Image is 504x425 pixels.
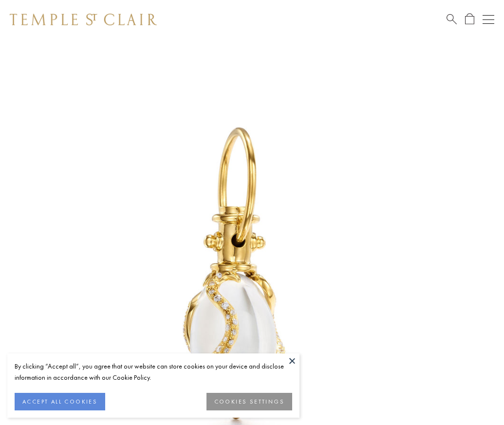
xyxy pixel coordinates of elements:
[447,13,457,25] a: Search
[465,13,474,25] a: Open Shopping Bag
[15,393,105,410] button: ACCEPT ALL COOKIES
[483,14,494,25] button: Open navigation
[15,361,292,383] div: By clicking “Accept all”, you agree that our website can store cookies on your device and disclos...
[206,393,292,410] button: COOKIES SETTINGS
[10,14,157,25] img: Temple St. Clair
